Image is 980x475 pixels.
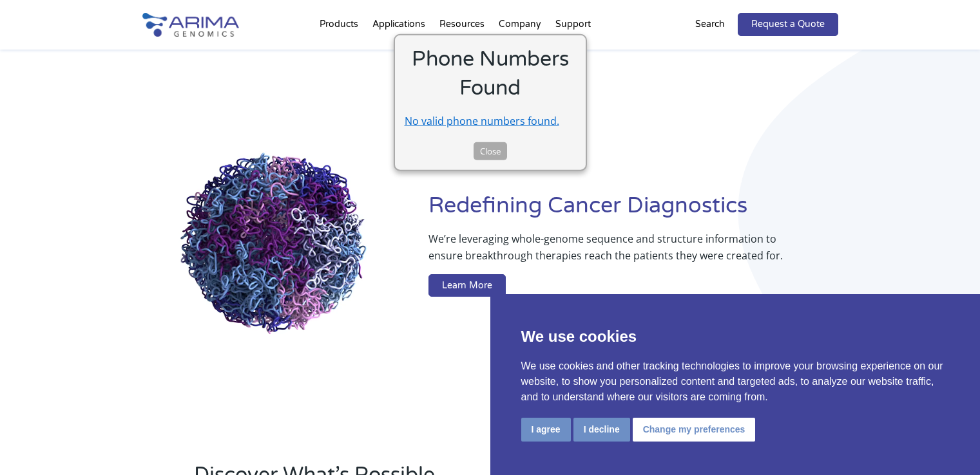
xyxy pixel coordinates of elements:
li: No valid phone numbers found. [405,112,576,129]
h2: Phone Numbers Found [405,44,576,112]
p: We use cookies and other tracking technologies to improve your browsing experience on our website... [521,359,950,405]
button: Close [474,142,507,160]
p: We use cookies [521,325,950,348]
a: Request a Quote [738,13,838,36]
a: Learn More [428,274,506,297]
p: We’re leveraging whole-genome sequence and structure information to ensure breakthrough therapies... [428,230,786,274]
p: Search [695,16,725,33]
button: I agree [521,418,571,442]
button: I decline [573,418,630,442]
img: Arima-Genomics-logo [142,13,239,37]
button: Change my preferences [633,418,756,442]
h1: Redefining Cancer Diagnostics [428,191,838,230]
